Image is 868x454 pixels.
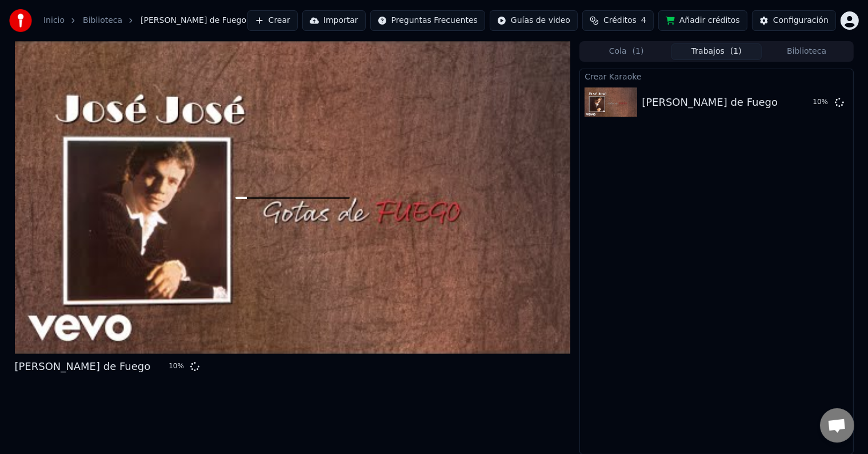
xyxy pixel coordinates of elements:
div: 10 % [169,362,186,371]
span: 4 [641,15,646,26]
span: ( 1 ) [730,46,742,57]
button: Preguntas Frecuentes [370,10,485,31]
button: Importar [302,10,366,31]
span: ( 1 ) [633,46,644,57]
span: [PERSON_NAME] de Fuego [141,15,246,26]
nav: breadcrumb [43,15,246,26]
span: Créditos [603,15,637,26]
a: Biblioteca [83,15,122,26]
div: Configuración [773,15,829,26]
a: Inicio [43,15,65,26]
div: [PERSON_NAME] de Fuego [15,359,151,375]
button: Trabajos [671,43,762,60]
div: 10 % [813,98,830,107]
button: Configuración [752,10,836,31]
div: [PERSON_NAME] de Fuego [642,94,778,110]
button: Cola [581,43,671,60]
button: Añadir créditos [658,10,747,31]
div: Crear Karaoke [580,69,853,83]
button: Crear [247,10,298,31]
div: Chat abierto [820,408,854,443]
button: Créditos4 [582,10,654,31]
button: Biblioteca [762,43,852,60]
button: Guías de video [490,10,578,31]
img: youka [9,9,32,32]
